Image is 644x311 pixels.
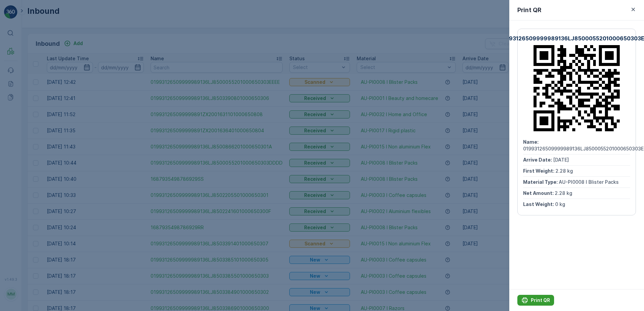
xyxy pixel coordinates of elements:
span: Name : [6,110,22,116]
span: Material Type : [523,179,559,185]
p: Print QR [517,5,541,15]
span: Net Amount : [6,155,37,161]
span: Last Weight : [6,166,38,172]
span: Arrive Date : [6,122,36,127]
button: Print QR [517,295,554,306]
span: AU-PI0015 I Non aluminium Flex [41,144,116,149]
span: Arrive Date : [523,157,553,163]
p: 01993126509999989136LJ8500866201000650301A [249,6,394,14]
span: AU-PI0008 I Blister Packs [559,179,619,185]
span: Net Amount : [523,190,555,196]
p: Print QR [531,297,550,304]
span: 0 kg [38,166,48,172]
span: First Weight : [6,133,38,138]
span: Material Type : [6,144,41,149]
span: 2.24 kg [37,155,55,161]
span: [DATE] [36,122,52,127]
span: 0 kg [555,201,565,207]
span: Last Weight : [523,201,555,207]
span: Name : [523,139,539,145]
span: First Weight : [523,168,555,174]
span: 01993126509999989136LJ8500866201000650301A [22,110,143,116]
span: 2.28 kg [555,168,573,174]
span: [DATE] [553,157,569,163]
span: 2.24 kg [38,133,56,138]
span: 2.28 kg [555,190,572,196]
